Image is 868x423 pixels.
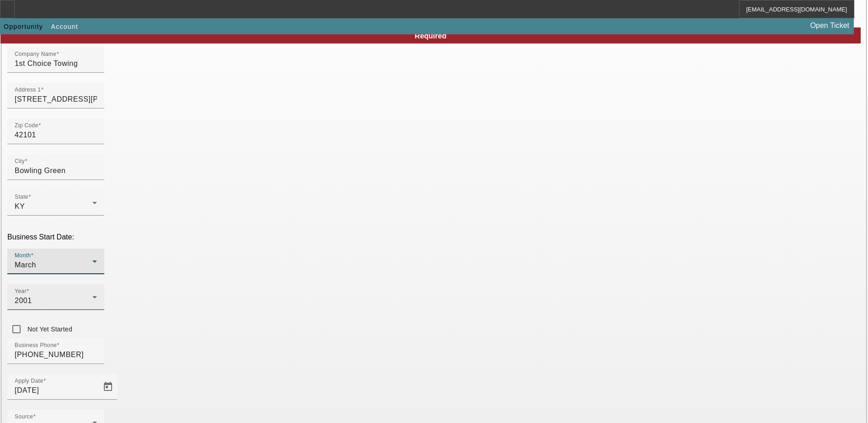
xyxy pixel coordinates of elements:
button: Open calendar [99,378,117,396]
mat-label: Source [15,414,33,420]
mat-label: Business Phone [15,342,57,348]
span: KY [15,202,25,210]
span: Account [51,23,78,30]
mat-label: Company Name [15,51,56,57]
mat-label: Year [15,288,27,294]
p: Business Start Date: [7,233,861,241]
span: Opportunity [4,23,43,30]
span: 2001 [15,297,32,304]
mat-label: City [15,158,25,164]
span: March [15,261,36,269]
mat-label: State [15,194,28,200]
mat-label: Address 1 [15,87,41,93]
mat-label: Zip Code [15,123,38,129]
span: Required [415,32,446,40]
a: Open Ticket [807,18,853,33]
mat-label: Apply Date [15,378,43,384]
button: Account [49,18,81,35]
mat-label: Month [15,253,31,259]
label: Not Yet Started [26,325,72,334]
